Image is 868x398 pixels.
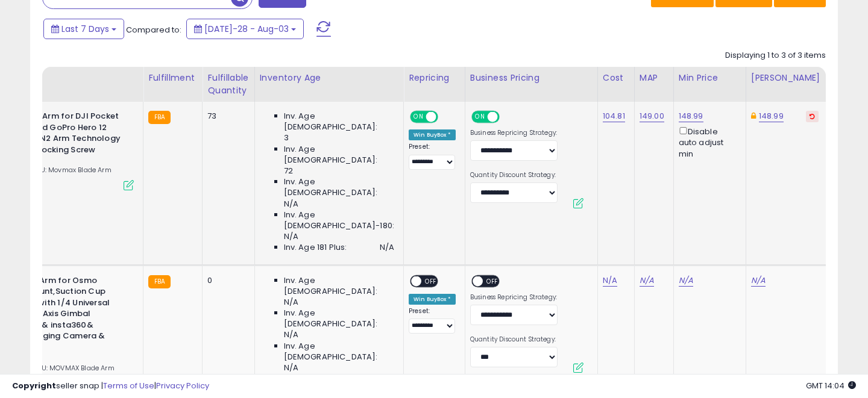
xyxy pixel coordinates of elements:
[751,275,766,287] a: N/A
[12,381,209,392] div: seller snap | |
[284,308,394,329] span: Inv. Age [DEMOGRAPHIC_DATA]:
[409,129,456,140] div: Win BuyBox *
[759,110,784,122] a: 148.99
[284,176,394,198] span: Inv. Age [DEMOGRAPHIC_DATA]:
[421,276,441,286] span: OFF
[207,275,245,286] div: 0
[148,72,197,84] div: Fulfillment
[473,112,488,122] span: ON
[284,144,394,166] span: Inv. Age [DEMOGRAPHIC_DATA]:
[470,171,558,179] label: Quantity Discount Strategy:
[679,72,741,84] div: Min Price
[640,110,664,122] a: 149.00
[12,380,56,391] strong: Copyright
[409,307,456,334] div: Preset:
[470,335,558,344] label: Quantity Discount Strategy:
[207,72,249,97] div: Fulfillable Quantity
[126,24,181,36] span: Compared to:
[725,50,826,61] div: Displaying 1 to 3 of 3 items
[679,275,693,287] a: N/A
[284,111,394,132] span: Inv. Age [DEMOGRAPHIC_DATA]:
[411,112,426,122] span: ON
[148,111,171,124] small: FBA
[470,72,593,84] div: Business Pricing
[470,129,558,137] label: Business Repricing Strategy:
[103,380,154,391] a: Terms of Use
[284,329,298,340] span: N/A
[22,165,112,175] span: | SKU: Movmax Blade Arm
[284,341,394,362] span: Inv. Age [DEMOGRAPHIC_DATA]:
[148,275,171,288] small: FBA
[603,275,617,287] a: N/A
[284,166,293,176] span: 72
[284,132,289,143] span: 3
[260,72,398,84] div: Inventory Age
[186,19,304,39] button: [DATE]-28 - Aug-03
[284,199,298,210] span: N/A
[380,242,394,253] span: N/A
[61,23,109,35] span: Last 7 Days
[640,72,668,84] div: MAP
[751,72,823,84] div: [PERSON_NAME]
[409,72,460,84] div: Repricing
[640,275,654,287] a: N/A
[284,231,298,242] span: N/A
[679,110,703,122] a: 148.99
[284,242,347,253] span: Inv. Age 181 Plus:
[436,112,456,122] span: OFF
[43,19,124,39] button: Last 7 Days
[284,210,394,231] span: Inv. Age [DEMOGRAPHIC_DATA]-180:
[603,110,625,122] a: 104.81
[284,275,394,297] span: Inv. Age [DEMOGRAPHIC_DATA]:
[806,380,856,391] span: 2025-08-11 14:04 GMT
[409,294,456,305] div: Win BuyBox *
[204,23,289,35] span: [DATE]-28 - Aug-03
[409,143,456,170] div: Preset:
[483,276,502,286] span: OFF
[498,112,517,122] span: OFF
[207,111,245,122] div: 73
[603,72,629,84] div: Cost
[470,293,558,302] label: Business Repricing Strategy:
[156,380,209,391] a: Privacy Policy
[284,297,298,308] span: N/A
[679,125,737,160] div: Disable auto adjust min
